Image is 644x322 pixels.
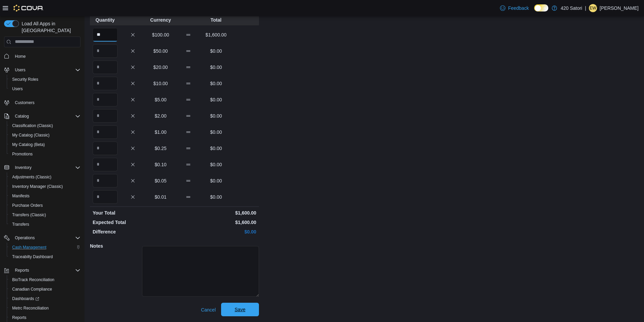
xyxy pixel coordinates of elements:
[90,239,141,253] h5: Notes
[14,5,44,11] img: Cova
[7,191,83,201] button: Manifests
[93,158,118,171] input: Quantity
[204,177,229,184] p: $0.00
[15,100,34,105] span: Customers
[12,254,53,259] span: Traceabilty Dashboard
[9,75,80,83] span: Security Roles
[12,245,46,250] span: Cash Management
[204,145,229,152] p: $0.00
[93,93,118,106] input: Quantity
[7,294,83,303] a: Dashboards
[9,201,80,209] span: Purchase Orders
[9,211,49,219] a: Transfers (Classic)
[12,305,49,311] span: Metrc Reconciliation
[1,112,83,121] button: Catalog
[93,125,118,139] input: Quantity
[93,142,118,155] input: Quantity
[589,4,597,12] div: Elizabeth Wall
[93,109,118,123] input: Quantity
[508,5,529,11] span: Feedback
[204,17,229,23] p: Total
[9,173,54,181] a: Adjustments (Classic)
[9,141,48,149] a: My Catalog (Beta)
[15,165,31,170] span: Inventory
[1,163,83,172] button: Inventory
[12,266,80,274] span: Reports
[148,96,173,103] p: $5.00
[7,303,83,313] button: Metrc Reconciliation
[9,85,80,93] span: Users
[12,66,28,74] button: Users
[15,235,35,241] span: Operations
[12,112,80,120] span: Catalog
[7,84,83,94] button: Users
[12,184,63,189] span: Inventory Manager (Classic)
[9,150,80,158] span: Promotions
[12,52,80,60] span: Home
[497,1,531,15] a: Feedback
[93,228,173,235] p: Difference
[93,60,118,74] input: Quantity
[9,243,49,251] a: Cash Management
[9,192,80,200] span: Manifests
[1,98,83,107] button: Customers
[148,17,173,23] p: Currency
[7,140,83,149] button: My Catalog (Beta)
[7,130,83,140] button: My Catalog (Classic)
[93,190,118,204] input: Quantity
[1,233,83,243] button: Operations
[12,234,38,242] button: Operations
[15,114,29,119] span: Catalog
[204,31,229,38] p: $1,600.00
[7,243,83,252] button: Cash Management
[600,4,639,12] p: [PERSON_NAME]
[93,17,118,23] p: Quantity
[9,276,57,284] a: BioTrack Reconciliation
[12,234,80,242] span: Operations
[7,182,83,191] button: Inventory Manager (Classic)
[7,220,83,229] button: Transfers
[148,80,173,87] p: $10.00
[93,209,173,216] p: Your Total
[560,4,582,12] p: 420 Satori
[15,54,26,59] span: Home
[9,285,80,293] span: Canadian Compliance
[585,4,586,12] p: |
[9,182,66,191] a: Inventory Manager (Classic)
[93,174,118,188] input: Quantity
[12,296,39,301] span: Dashboards
[9,253,55,261] a: Traceabilty Dashboard
[148,31,173,38] p: $100.00
[9,150,35,158] a: Promotions
[9,243,80,251] span: Cash Management
[9,182,80,191] span: Inventory Manager (Classic)
[204,194,229,200] p: $0.00
[9,211,80,219] span: Transfers (Classic)
[9,276,80,284] span: BioTrack Reconciliation
[93,44,118,58] input: Quantity
[9,192,32,200] a: Manifests
[9,173,80,181] span: Adjustments (Classic)
[148,113,173,119] p: $2.00
[221,303,259,316] button: Save
[12,174,51,180] span: Adjustments (Classic)
[12,123,53,128] span: Classification (Classic)
[1,51,83,61] button: Home
[534,4,548,11] input: Dark Mode
[9,220,32,228] a: Transfers
[148,145,173,152] p: $0.25
[198,303,218,317] button: Cancel
[15,67,25,73] span: Users
[9,304,51,312] a: Metrc Reconciliation
[12,66,80,74] span: Users
[9,131,52,139] a: My Catalog (Classic)
[93,28,118,42] input: Quantity
[148,48,173,54] p: $50.00
[148,177,173,184] p: $0.05
[15,268,29,273] span: Reports
[148,194,173,200] p: $0.01
[12,142,45,147] span: My Catalog (Beta)
[176,219,256,226] p: $1,600.00
[12,315,26,320] span: Reports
